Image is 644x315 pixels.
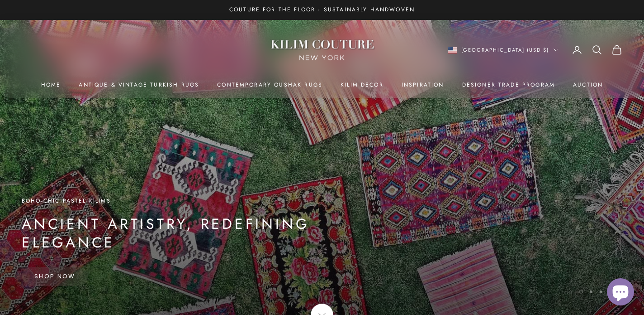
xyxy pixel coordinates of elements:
inbox-online-store-chat: Shopify online store chat [604,278,637,308]
a: Antique & Vintage Turkish Rugs [79,80,199,89]
button: Change country or currency [448,46,559,54]
a: Home [41,80,61,89]
a: Contemporary Oushak Rugs [217,80,322,89]
span: [GEOGRAPHIC_DATA] (USD $) [461,46,549,54]
a: Inspiration [402,80,444,89]
p: Couture for the Floor · Sustainably Handwoven [229,5,415,15]
a: Auction [573,80,603,89]
nav: Primary navigation [22,80,622,89]
a: Designer Trade Program [462,80,555,89]
p: Boho-Chic Pastel Kilims [22,196,374,205]
summary: Kilim Decor [341,80,384,89]
img: United States [448,47,457,53]
a: Shop Now [22,267,88,286]
nav: Secondary navigation [448,44,623,55]
p: Ancient Artistry, Redefining Elegance [22,215,374,252]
